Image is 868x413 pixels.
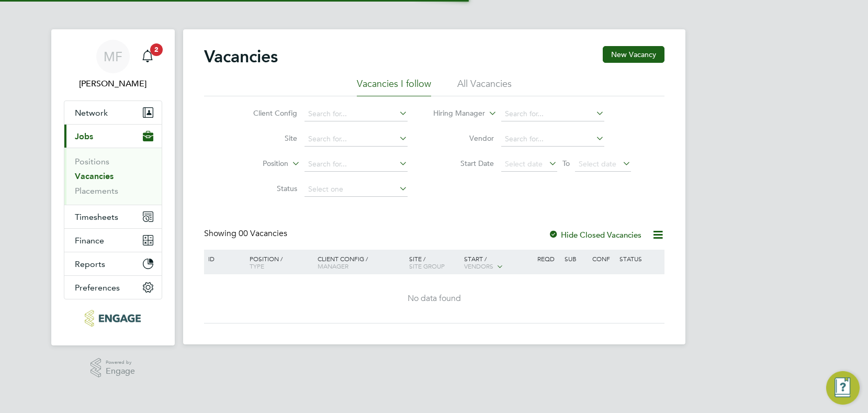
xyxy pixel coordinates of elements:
span: MF [104,50,122,63]
button: New Vacancy [603,46,664,63]
input: Search for... [501,132,604,147]
div: Jobs [64,148,162,205]
nav: Main navigation [51,29,175,345]
button: Engage Resource Center [826,371,860,405]
span: Vendors [464,262,493,270]
label: Status [237,184,297,193]
div: No data found [206,293,663,304]
a: Vacancies [75,171,114,181]
a: 2 [137,40,158,73]
a: Go to home page [64,310,162,327]
h2: Vacancies [204,46,278,67]
label: Start Date [434,159,494,168]
label: Client Config [237,108,297,118]
span: Select date [579,159,616,169]
div: Status [617,250,662,267]
input: Search for... [305,107,408,121]
a: Powered byEngage [91,358,135,378]
div: Conf [590,250,617,267]
button: Jobs [64,125,162,148]
label: Position [228,159,288,169]
div: Reqd [535,250,562,267]
div: Site / [407,250,461,275]
span: Reports [75,259,105,269]
a: Positions [75,157,109,166]
div: Position / [242,250,315,275]
button: Finance [64,229,162,252]
div: ID [206,250,242,267]
div: Showing [204,228,289,239]
span: Timesheets [75,212,118,222]
label: Hiring Manager [425,108,485,119]
button: Network [64,101,162,124]
img: tr2rec-logo-retina.png [85,310,141,327]
span: Network [75,108,108,118]
button: Reports [64,252,162,275]
label: Hide Closed Vacancies [548,230,641,240]
span: Mitch Fox [64,77,162,90]
span: 2 [150,43,163,56]
span: Jobs [75,131,93,141]
span: Engage [106,367,135,376]
span: Site Group [409,262,445,270]
label: Vendor [434,133,494,143]
button: Timesheets [64,205,162,228]
span: Powered by [106,358,135,367]
span: Finance [75,236,104,245]
a: MF[PERSON_NAME] [64,40,162,90]
input: Search for... [305,157,408,172]
input: Select one [305,182,408,197]
span: Type [250,262,264,270]
div: Sub [562,250,589,267]
span: Preferences [75,283,120,293]
span: 00 Vacancies [239,228,287,239]
li: Vacancies I follow [357,77,431,96]
li: All Vacancies [457,77,512,96]
a: Placements [75,186,118,196]
label: Site [237,133,297,143]
div: Start / [461,250,535,276]
div: Client Config / [315,250,407,275]
input: Search for... [501,107,604,121]
span: Select date [505,159,543,169]
button: Preferences [64,276,162,299]
span: Manager [318,262,348,270]
input: Search for... [305,132,408,147]
span: To [559,157,573,170]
